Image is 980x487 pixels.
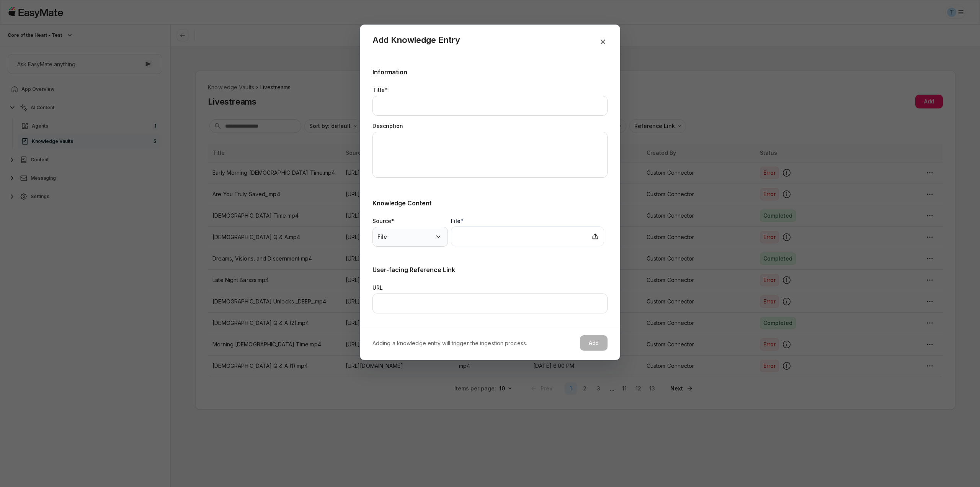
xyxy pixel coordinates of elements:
p: Information [372,67,608,77]
p: User-facing Reference Link [372,265,608,274]
p: File* [451,217,604,225]
div: Add Knowledge Entry [372,34,460,46]
p: Knowledge Content [372,198,608,208]
p: Adding a knowledge entry will trigger the ingestion process. [372,339,527,347]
